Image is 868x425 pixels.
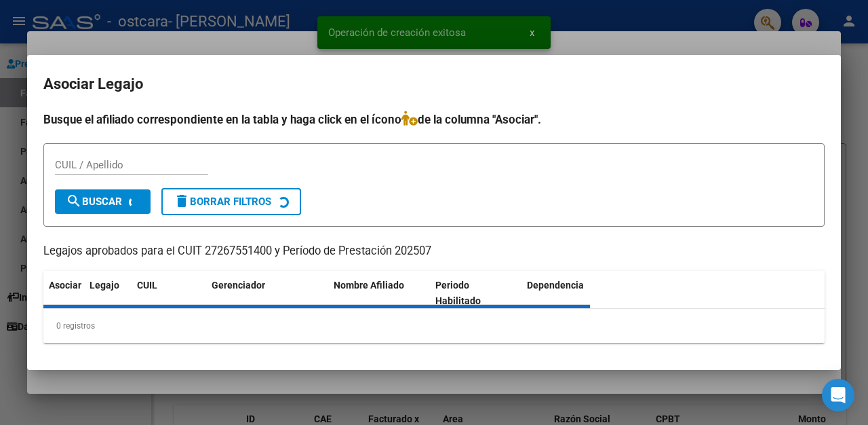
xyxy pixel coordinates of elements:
button: Borrar Filtros [161,188,301,215]
h2: Asociar Legajo [43,71,825,97]
span: Nombre Afiliado [334,280,404,291]
span: Dependencia [527,280,584,291]
mat-icon: delete [174,193,190,209]
mat-icon: search [66,193,82,209]
datatable-header-cell: Gerenciador [206,271,328,316]
datatable-header-cell: Nombre Afiliado [328,271,430,316]
span: CUIL [137,280,157,291]
span: Buscar [66,196,122,208]
div: Open Intercom Messenger [822,379,854,411]
datatable-header-cell: CUIL [132,271,206,316]
span: Legajo [90,280,119,291]
span: Asociar [49,280,81,291]
datatable-header-cell: Dependencia [521,271,623,316]
h4: Busque el afiliado correspondiente en la tabla y haga click en el ícono de la columna "Asociar". [43,111,825,128]
button: Buscar [55,189,151,214]
datatable-header-cell: Asociar [43,271,84,316]
span: Gerenciador [212,280,265,291]
p: Legajos aprobados para el CUIT 27267551400 y Período de Prestación 202507 [43,243,825,260]
span: Periodo Habilitado [435,280,481,306]
div: 0 registros [43,309,825,343]
span: Borrar Filtros [174,196,271,208]
datatable-header-cell: Legajo [84,271,132,316]
datatable-header-cell: Periodo Habilitado [430,271,521,316]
